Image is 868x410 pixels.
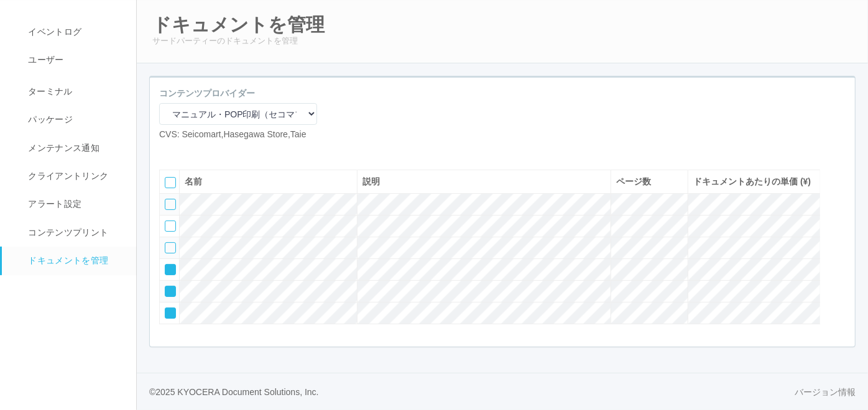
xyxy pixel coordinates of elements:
[25,55,63,65] span: ユーザー
[152,35,852,47] p: サードパーティーのドキュメントを管理
[830,166,849,191] div: 最上部に移動
[830,241,849,266] div: 最下部に移動
[362,175,606,188] div: 説明
[25,114,73,124] span: パッケージ
[2,162,147,190] a: クライアントリンク
[25,255,108,265] span: ドキュメントを管理
[25,27,81,37] span: イベントログ
[830,191,849,216] div: 上に移動
[25,86,73,96] span: ターミナル
[25,171,108,181] span: クライアントリンク
[25,227,108,237] span: コンテンツプリント
[616,175,683,188] div: ページ数
[152,14,852,35] h2: ドキュメントを管理
[2,219,147,247] a: コンテンツプリント
[795,386,856,399] a: バージョン情報
[159,87,255,100] label: コンテンツプロバイダー
[2,75,147,106] a: ターミナル
[2,247,147,275] a: ドキュメントを管理
[693,175,815,188] div: ドキュメントあたりの単価 (¥)
[2,106,147,134] a: パッケージ
[185,175,352,188] div: 名前
[159,129,307,139] span: CVS: Seicomart,Hasegawa Store,Taie
[2,190,147,218] a: アラート設定
[149,387,319,397] span: © 2025 KYOCERA Document Solutions, Inc.
[830,216,849,241] div: 下に移動
[2,18,147,46] a: イベントログ
[2,134,147,162] a: メンテナンス通知
[25,143,99,153] span: メンテナンス通知
[2,46,147,74] a: ユーザー
[25,199,81,209] span: アラート設定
